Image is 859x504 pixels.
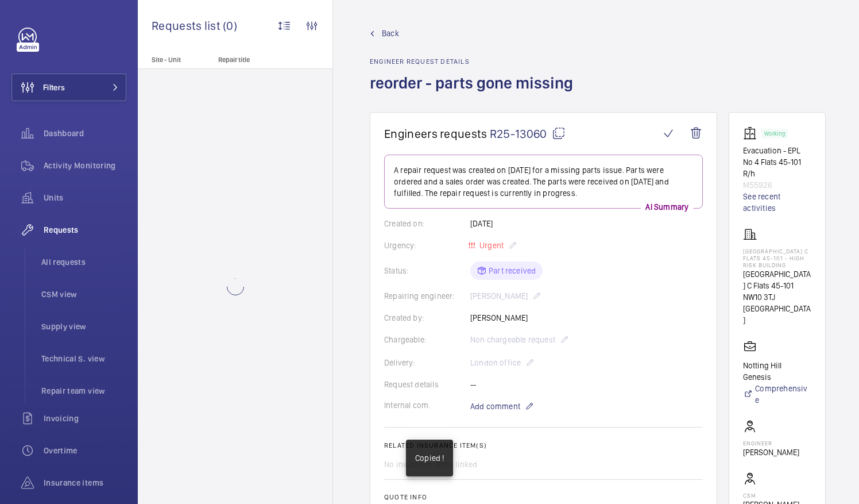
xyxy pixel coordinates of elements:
span: All requests [41,256,126,268]
span: Invoicing [44,413,126,424]
p: [PERSON_NAME] [743,447,799,458]
span: Repair team view [41,385,126,397]
p: Repair title [218,56,294,64]
span: Technical S. view [41,353,126,364]
h1: reorder - parts gone missing [370,72,580,112]
img: elevator.svg [743,126,761,140]
p: AI Summary [641,201,693,213]
p: CSM [743,492,799,499]
span: Units [44,192,126,203]
p: Site - Unit [138,56,214,64]
span: R25-13060 [490,126,566,141]
span: CSM view [41,288,126,300]
p: M55926 [743,179,811,191]
p: Evacuation - EPL No 4 Flats 45-101 R/h [743,145,811,179]
span: Activity Monitoring [44,160,126,171]
p: Working [764,132,785,136]
p: [GEOGRAPHIC_DATA] C Flats 45-101 - High Risk Building [743,248,811,268]
p: NW10 3TJ [GEOGRAPHIC_DATA] [743,291,811,326]
span: Dashboard [44,128,126,139]
p: Notting Hill Genesis [743,360,811,383]
span: Supply view [41,321,126,332]
span: Back [382,28,399,39]
h2: Engineer request details [370,57,580,66]
p: Engineer [743,440,799,447]
span: Requests list [152,18,223,33]
span: Requests [44,224,126,236]
span: Add comment [470,401,520,412]
button: Filters [11,74,126,101]
span: Engineers requests [384,126,487,141]
a: Comprehensive [743,383,811,406]
p: A repair request was created on [DATE] for a missing parts issue. Parts were ordered and a sales ... [394,164,693,199]
p: [GEOGRAPHIC_DATA] C Flats 45-101 [743,268,811,291]
h2: Quote info [384,493,703,501]
span: Insurance items [44,477,126,488]
a: See recent activities [743,191,811,214]
span: Filters [43,82,65,93]
p: Copied ! [415,452,444,464]
h2: Related insurance item(s) [384,441,703,449]
span: Overtime [44,445,126,456]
